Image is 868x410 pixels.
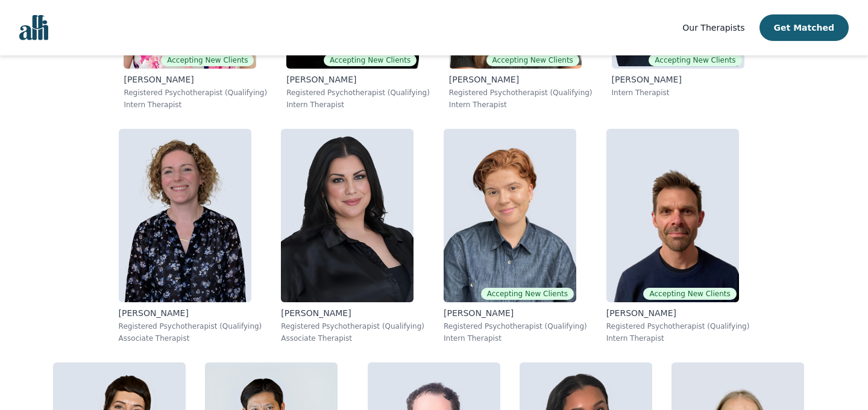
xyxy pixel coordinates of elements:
p: Registered Psychotherapist (Qualifying) [449,88,593,98]
img: Capri_Contreras-De Blasis [444,129,576,302]
span: Accepting New Clients [481,288,574,300]
p: [PERSON_NAME] [612,73,744,85]
p: Intern Therapist [124,100,267,110]
p: Registered Psychotherapist (Qualifying) [606,321,750,331]
span: Accepting New Clients [161,54,254,66]
p: [PERSON_NAME] [606,307,750,319]
img: Catherine_Robbe [119,129,251,302]
p: Intern Therapist [286,100,430,110]
p: Intern Therapist [606,334,750,343]
p: Intern Therapist [444,334,587,343]
a: Our Therapists [682,20,744,35]
img: Todd_Schiedel [606,129,739,302]
p: Associate Therapist [281,334,424,343]
p: Registered Psychotherapist (Qualifying) [124,88,267,98]
a: Capri_Contreras-De BlasisAccepting New Clients[PERSON_NAME]Registered Psychotherapist (Qualifying... [434,119,597,353]
p: Registered Psychotherapist (Qualifying) [281,321,424,331]
p: [PERSON_NAME] [286,73,430,85]
p: Intern Therapist [612,88,744,98]
p: [PERSON_NAME] [444,307,587,319]
a: Catherine_Robbe[PERSON_NAME]Registered Psychotherapist (Qualifying)Associate Therapist [109,119,272,353]
p: Registered Psychotherapist (Qualifying) [119,321,262,331]
a: Heather_Kay[PERSON_NAME]Registered Psychotherapist (Qualifying)Associate Therapist [271,119,434,353]
span: Accepting New Clients [486,54,579,66]
p: Intern Therapist [449,100,593,110]
span: Our Therapists [682,23,744,33]
p: Associate Therapist [119,334,262,343]
p: Registered Psychotherapist (Qualifying) [444,321,587,331]
p: [PERSON_NAME] [281,307,424,319]
span: Accepting New Clients [643,288,736,300]
span: Accepting New Clients [324,54,417,66]
p: [PERSON_NAME] [124,73,267,85]
span: Accepting New Clients [649,54,741,66]
p: [PERSON_NAME] [449,73,593,85]
button: Get Matched [759,14,849,41]
p: [PERSON_NAME] [119,307,262,319]
img: alli logo [19,15,48,40]
a: Todd_SchiedelAccepting New Clients[PERSON_NAME]Registered Psychotherapist (Qualifying)Intern Ther... [597,119,759,353]
img: Heather_Kay [281,129,414,302]
p: Registered Psychotherapist (Qualifying) [286,88,430,98]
